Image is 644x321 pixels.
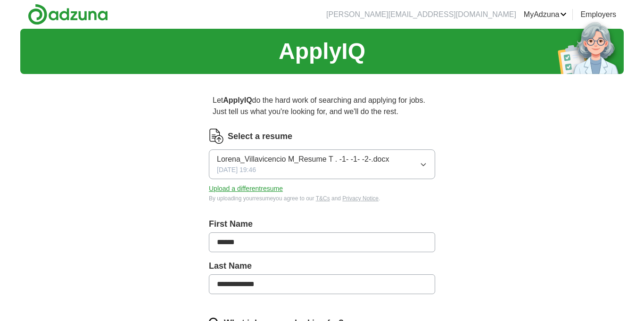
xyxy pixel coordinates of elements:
[223,96,252,104] strong: ApplyIQ
[217,154,389,165] span: Lorena_Villavicencio M_Resume T . -1- -1- -2-.docx
[217,165,256,175] span: [DATE] 19:46
[326,9,516,20] li: [PERSON_NAME][EMAIL_ADDRESS][DOMAIN_NAME]
[580,9,616,20] a: Employers
[209,91,435,121] p: Let do the hard work of searching and applying for jobs. Just tell us what you're looking for, an...
[28,4,108,25] img: Adzuna logo
[316,195,330,202] a: T&Cs
[279,34,365,68] h1: ApplyIQ
[209,149,435,179] button: Lorena_Villavicencio M_Resume T . -1- -1- -2-.docx[DATE] 19:46
[524,9,567,20] a: MyAdzuna
[209,129,224,144] img: CV Icon
[209,260,435,272] label: Last Name
[209,184,283,194] button: Upload a differentresume
[342,195,379,202] a: Privacy Notice
[209,194,435,203] div: By uploading your resume you agree to our and .
[209,218,435,230] label: First Name
[228,130,292,143] label: Select a resume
